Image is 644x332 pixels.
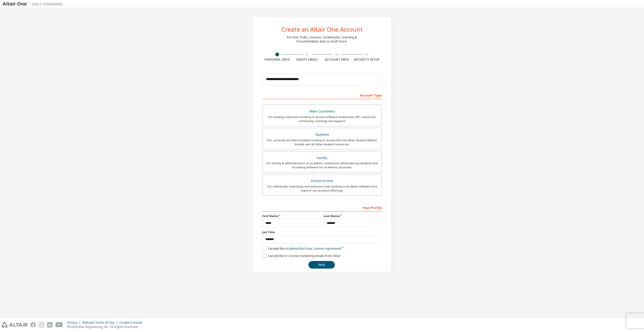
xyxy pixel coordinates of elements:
[67,321,82,325] div: Privacy
[262,230,382,234] label: Job Title
[265,184,379,193] div: For individuals, businesses and everyone else looking to try Altair software and explore our prod...
[82,321,119,325] div: Website Terms of Use
[352,58,382,62] div: Security Setup
[265,138,379,146] div: For currently enrolled students looking to access the free Altair Student Edition bundle and all ...
[119,321,145,325] div: Cookie Consent
[262,203,382,211] div: Your Profile
[56,322,63,327] img: youtube.svg
[3,2,66,7] img: Altair One
[265,177,379,184] div: Everyone else
[265,154,379,161] div: Faculty
[67,325,145,329] p: © 2025 Altair Engineering, Inc. All Rights Reserved.
[265,131,379,138] div: Students
[308,261,335,269] button: Next
[31,322,36,327] img: facebook.svg
[324,214,382,218] label: Last Name
[39,322,44,327] img: instagram.svg
[262,91,382,99] div: Account Type
[292,58,322,62] div: Verify Email
[262,254,341,258] label: I would like to receive marketing emails from Altair
[322,58,352,62] div: Account Info
[265,161,379,169] div: For faculty & administrators of academic institutions administering students and accessing softwa...
[47,322,52,327] img: linkedin.svg
[281,26,363,32] div: Create an Altair One Account
[285,246,341,251] a: Academic End-User License Agreement
[265,115,379,123] div: For existing customers looking to access software downloads, HPC resources, community, trainings ...
[287,35,357,43] div: For Free Trials, Licenses, Downloads, Learning & Documentation and so much more.
[262,246,341,251] label: I accept the
[262,214,320,218] label: First Name
[2,322,28,327] img: altair_logo.svg
[265,108,379,115] div: Altair Customers
[262,58,292,62] div: Personal Info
